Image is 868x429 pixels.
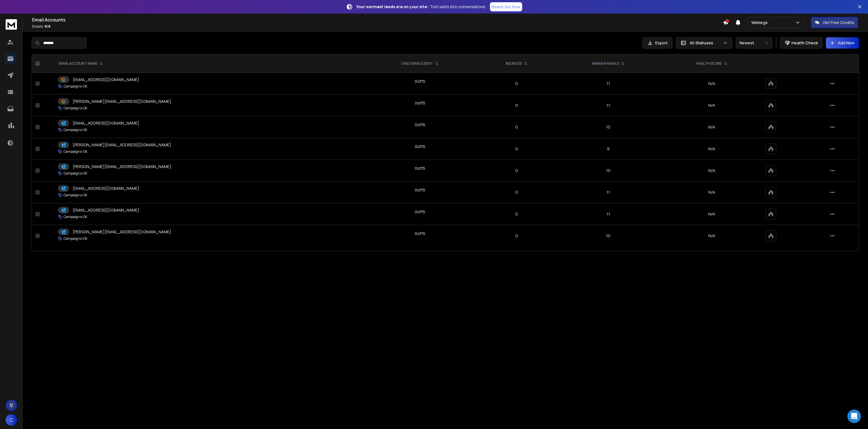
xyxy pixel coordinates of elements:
td: 11 [555,73,661,95]
p: Campaigns-OK [64,171,87,176]
div: Open Intercom Messenger [847,410,861,423]
p: N/A [665,233,759,239]
td: 9 [555,138,661,160]
p: [EMAIL_ADDRESS][DOMAIN_NAME] [73,77,139,82]
p: [PERSON_NAME][EMAIL_ADDRESS][DOMAIN_NAME] [73,99,171,104]
p: 0 [481,168,552,173]
p: Campaigns-OK [64,215,87,219]
p: 0 [481,124,552,130]
p: [EMAIL_ADDRESS][DOMAIN_NAME] [73,120,139,126]
td: 11 [555,182,661,203]
p: DAILY EMAILS SENT [402,61,433,66]
button: Health Check [780,37,823,49]
div: EMAIL ACCOUNT NAME [59,61,103,66]
td: 10 [555,225,661,247]
button: Export [643,37,672,49]
span: 8 / 8 [45,24,51,29]
p: [PERSON_NAME][EMAIL_ADDRESS][DOMAIN_NAME] [73,142,171,148]
div: 0 of 15 [415,144,425,149]
p: Health Check [791,40,818,46]
div: 0 of 15 [415,100,425,106]
p: 0 [481,211,552,217]
p: 0 [481,233,552,239]
button: C [6,414,17,426]
p: 0 [481,103,552,108]
p: [EMAIL_ADDRESS][DOMAIN_NAME] [73,207,139,213]
p: N/A [665,211,759,217]
div: 0 of 15 [415,209,425,215]
p: Campaigns-OK [64,128,87,132]
p: N/A [665,103,759,108]
td: 10 [555,160,661,182]
strong: Your warmest leads are on your site [356,4,427,9]
p: 0 [481,81,552,86]
p: Campaigns-OK [64,236,87,241]
div: 0 of 15 [415,165,425,171]
p: WARMUP EMAILS [592,61,619,66]
div: 0 of 15 [415,79,425,84]
td: 11 [555,95,661,116]
p: Campaigns-OK [64,149,87,154]
p: [EMAIL_ADDRESS][DOMAIN_NAME] [73,186,139,191]
button: Add New [826,37,859,49]
div: 0 of 15 [415,231,425,236]
p: Campaigns-OK [64,193,87,197]
p: – Turn visits into conversations [356,4,485,10]
p: Reach Out Now [492,4,520,10]
p: Weblegs [751,20,770,25]
p: Get Free Credits [823,20,854,25]
p: Emails : [32,24,723,29]
p: Campaigns-OK [64,106,87,110]
img: logo [6,19,17,30]
p: N/A [665,81,759,86]
div: 0 of 15 [415,122,425,128]
button: Get Free Credits [811,17,858,28]
p: N/A [665,190,759,195]
p: HEALTH SCORE [696,61,722,66]
p: N/A [665,124,759,130]
td: 10 [555,116,661,138]
p: BOUNCES [506,61,522,66]
p: N/A [665,146,759,152]
p: [PERSON_NAME][EMAIL_ADDRESS][DOMAIN_NAME] [73,229,171,235]
p: [PERSON_NAME][EMAIL_ADDRESS][DOMAIN_NAME] [73,164,171,169]
p: Campaigns-OK [64,84,87,89]
a: Reach Out Now [490,2,522,11]
td: 11 [555,203,661,225]
button: Newest [736,37,772,49]
div: 0 of 15 [415,187,425,193]
p: N/A [665,168,759,173]
h1: Email Accounts [32,16,723,23]
p: 0 [481,190,552,195]
p: 0 [481,146,552,152]
p: All Statuses [690,40,721,46]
